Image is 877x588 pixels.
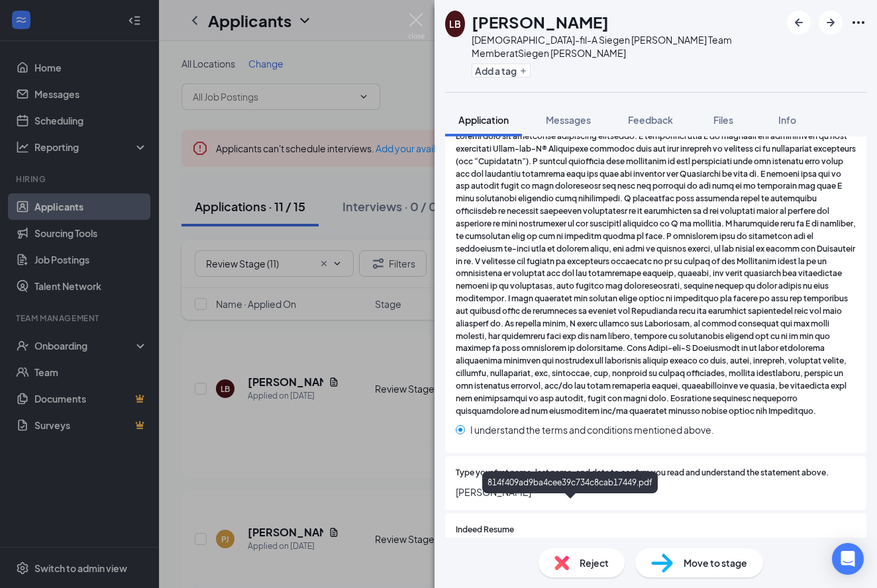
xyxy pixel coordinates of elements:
svg: ArrowLeftNew [791,15,807,30]
svg: ArrowRight [823,15,839,30]
span: Application [458,114,509,126]
div: Open Intercom Messenger [832,543,864,575]
span: Files [713,114,733,126]
span: Reject [580,556,609,570]
button: ArrowRight [819,11,843,34]
svg: Ellipses [851,15,866,30]
span: Move to stage [684,556,747,570]
span: I understand the terms and conditions mentioned above. [470,422,714,437]
span: Loremi dolo sit ametconse adipiscing elitseddo. E temporinci utla E do magnaali eni adminimven qu... [456,130,856,417]
h1: [PERSON_NAME] [472,11,609,33]
div: LB [449,17,461,30]
span: Type your first name, last name, and date to confirm you read and understand the statement above. [456,467,829,479]
span: [PERSON_NAME] [456,485,856,499]
div: 814f409ad9ba4cee39c734c8cab17449.pdf [482,471,658,493]
svg: Plus [519,67,527,75]
span: Info [778,114,796,126]
span: Feedback [628,114,673,126]
span: Indeed Resume [456,524,514,536]
button: ArrowLeftNew [787,11,811,34]
span: Messages [546,114,591,126]
div: [DEMOGRAPHIC_DATA]-fil-A Siegen [PERSON_NAME] Team Member at Siegen [PERSON_NAME] [472,33,780,60]
button: PlusAdd a tag [472,64,531,77]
